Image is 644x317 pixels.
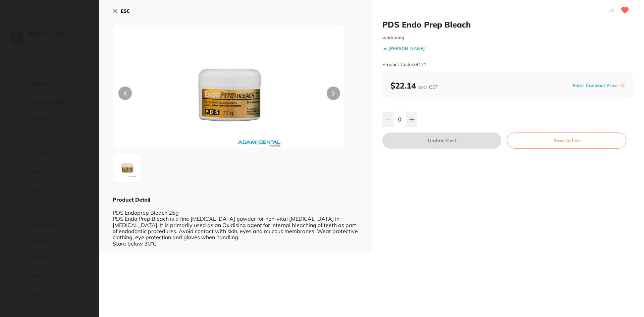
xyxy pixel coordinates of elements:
span: excl. GST [418,84,438,90]
a: [PERSON_NAME] [388,46,425,51]
h2: PDS Endo Prep Bleach [382,19,633,30]
label: i [620,83,625,88]
small: Product Code: 34121 [382,62,426,67]
small: whitening [382,35,633,41]
button: Enter Contract Price [571,83,620,89]
b: $22.14 [390,81,438,91]
small: by [382,46,633,51]
img: LmpwZw [115,156,139,180]
img: LmpwZw [160,42,299,148]
button: ESC [113,5,130,17]
b: ESC [121,8,130,14]
button: Update Cart [382,133,501,149]
div: PDS Endoprep Bleach 25g PDS Endo Prep Bleach is a fine [MEDICAL_DATA] powder for non-vital [MEDIC... [113,203,358,247]
button: Save to List [507,133,626,149]
b: Product Detail [113,196,150,203]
